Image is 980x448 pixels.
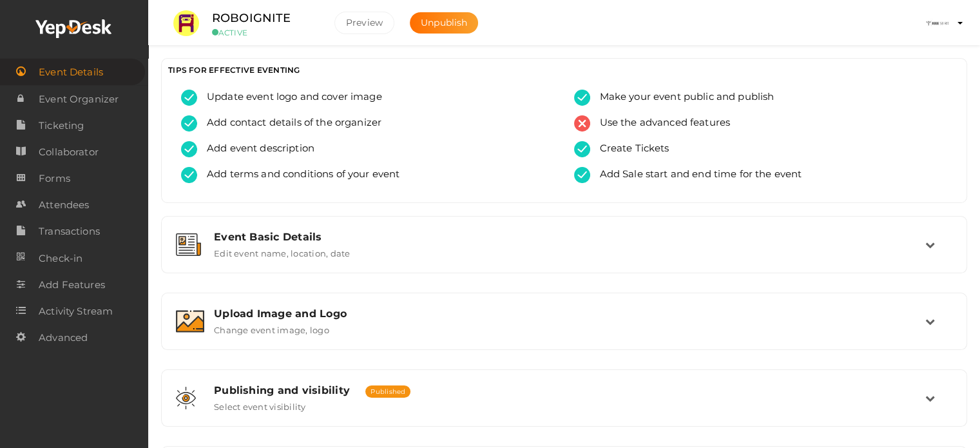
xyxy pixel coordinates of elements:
div: Event Basic Details [214,231,925,243]
label: ROBOIGNITE [212,9,291,28]
img: NOU8TC1N_small.png [173,10,199,36]
span: Transactions [39,219,100,244]
span: Activity Stream [39,298,113,324]
h3: TIPS FOR EFFECTIVE EVENTING [168,65,960,75]
span: Advanced [39,325,88,351]
span: Event Details [39,59,103,85]
img: shared-vision.svg [176,387,196,409]
button: Preview [334,12,394,34]
img: ACg8ocLqu5jM_oAeKNg0It_CuzWY7FqhiTBdQx-M6CjW58AJd_s4904=s100 [925,10,950,36]
img: tick-success.svg [574,90,590,106]
img: error.svg [574,115,590,131]
span: Ticketing [39,113,84,139]
span: Add Features [39,272,105,298]
span: Event Organizer [39,86,119,112]
a: Event Basic Details Edit event name, location, date [168,249,960,261]
span: Check-in [39,246,82,271]
span: Update event logo and cover image [197,90,382,106]
img: tick-success.svg [181,115,197,131]
span: Forms [39,166,70,191]
a: Upload Image and Logo Change event image, logo [168,326,960,338]
span: Add event description [197,141,314,157]
label: Select event visibility [214,396,306,412]
span: Add terms and conditions of your event [197,167,399,183]
img: tick-success.svg [574,141,590,157]
span: Make your event public and publish [590,90,774,106]
img: tick-success.svg [181,167,197,183]
span: Create Tickets [590,141,669,157]
small: ACTIVE [212,28,315,37]
label: Edit event name, location, date [214,243,350,258]
img: tick-success.svg [574,167,590,183]
img: tick-success.svg [181,141,197,157]
button: Unpublish [410,12,478,34]
img: tick-success.svg [181,90,197,106]
span: Published [365,385,410,398]
img: event-details.svg [176,233,201,256]
a: Publishing and visibility Published Select event visibility [168,402,960,414]
div: Upload Image and Logo [214,307,925,320]
span: Add Sale start and end time for the event [590,167,802,183]
label: Change event image, logo [214,320,329,335]
span: Unpublish [421,17,467,28]
span: Collaborator [39,139,99,165]
span: Attendees [39,192,89,218]
span: Use the advanced features [590,115,731,131]
span: Add contact details of the organizer [197,115,381,131]
span: Publishing and visibility [214,384,350,396]
img: image.svg [176,310,204,333]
